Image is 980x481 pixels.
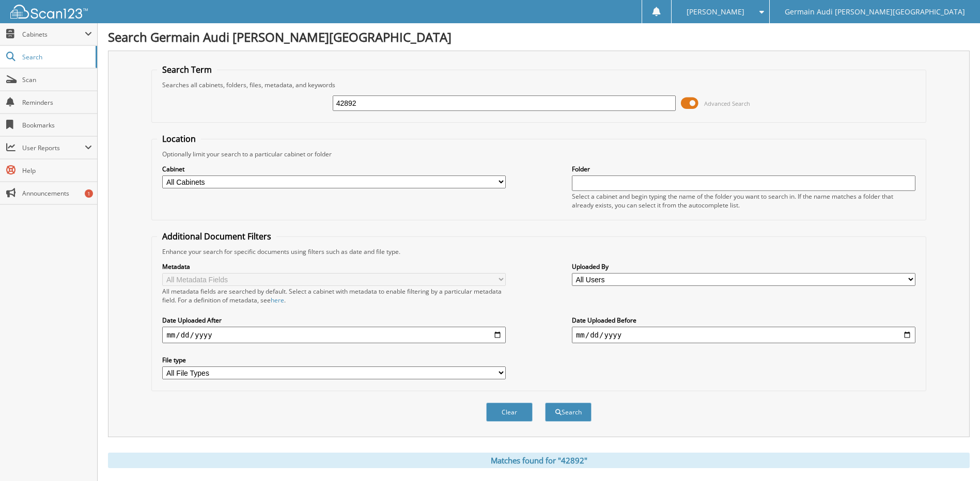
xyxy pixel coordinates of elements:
label: Date Uploaded After [162,316,506,325]
span: User Reports [22,143,85,152]
a: here [271,296,284,304]
div: All metadata fields are searched by default. Select a cabinet with metadata to enable filtering b... [162,287,506,304]
label: Uploaded By [572,262,915,271]
span: Scan [22,75,92,84]
label: Cabinet [162,165,506,173]
span: Help [22,166,92,175]
img: scan123-logo-white.svg [10,5,88,19]
span: Reminders [22,98,92,107]
span: Cabinets [22,30,85,39]
input: start [162,327,506,343]
label: Metadata [162,262,506,271]
span: Search [22,53,90,61]
div: Matches found for "42892" [108,453,970,468]
button: Search [545,403,592,422]
h1: Search Germain Audi [PERSON_NAME][GEOGRAPHIC_DATA] [108,28,970,45]
span: Advanced Search [704,100,750,107]
span: Bookmarks [22,121,92,130]
div: Enhance your search for specific documents using filters such as date and file type. [157,247,920,256]
label: Folder [572,165,915,173]
span: [PERSON_NAME] [687,9,744,15]
label: File type [162,356,506,364]
div: Optionally limit your search to a particular cabinet or folder [157,150,920,158]
legend: Search Term [157,64,217,75]
button: Clear [486,403,533,422]
legend: Location [157,133,201,145]
label: Date Uploaded Before [572,316,915,325]
span: Germain Audi [PERSON_NAME][GEOGRAPHIC_DATA] [785,9,965,15]
span: Announcements [22,189,92,198]
input: end [572,327,915,343]
div: 1 [85,189,93,198]
div: Searches all cabinets, folders, files, metadata, and keywords [157,81,920,89]
legend: Additional Document Filters [157,231,276,242]
div: Select a cabinet and begin typing the name of the folder you want to search in. If the name match... [572,192,915,210]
